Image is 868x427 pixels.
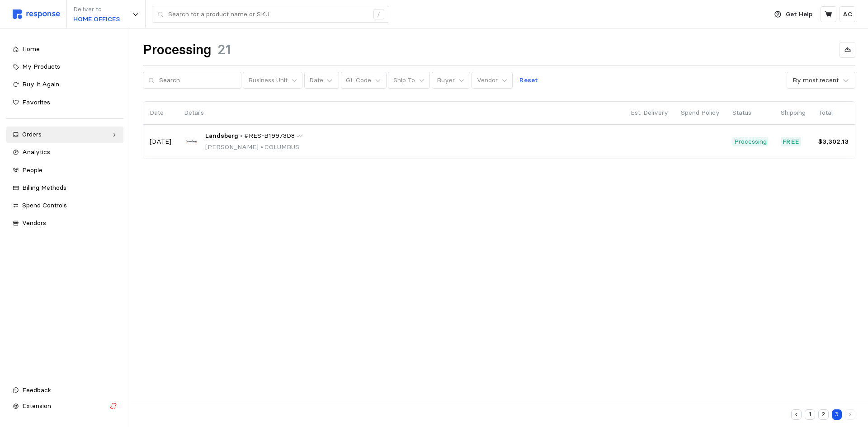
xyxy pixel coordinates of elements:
p: [PERSON_NAME] COLUMBUS [205,142,303,152]
button: 3 [832,409,842,420]
button: Feedback [6,382,123,399]
span: Billing Methods [22,183,66,192]
h1: 21 [217,41,231,59]
a: Analytics [6,144,123,160]
a: Billing Methods [6,180,123,196]
input: Search for a product name or SKU [168,6,368,23]
h1: Processing [143,41,211,59]
span: Buy It Again [22,80,59,88]
div: / [373,9,384,20]
img: Landsberg [184,134,199,149]
span: Home [22,45,40,53]
p: HOME OFFICES [73,14,120,24]
a: My Products [6,59,123,75]
p: Details [184,108,618,118]
button: AC [840,6,855,22]
span: Analytics [22,148,50,156]
span: Feedback [22,386,51,394]
p: Vendor [477,75,498,85]
p: Business Unit [248,75,288,85]
span: Spend Controls [22,201,67,209]
a: Orders [6,127,123,143]
span: Vendors [22,219,46,227]
span: • [259,143,264,151]
span: My Products [22,62,60,70]
span: Favorites [22,98,50,106]
p: AC [843,9,852,19]
p: Total [818,108,849,118]
button: GL Code [341,72,387,89]
p: Free [783,137,800,147]
div: By most recent [793,75,839,85]
p: GL Code [346,75,371,85]
a: People [6,162,123,178]
p: Shipping [781,108,806,118]
a: Spend Controls [6,197,123,214]
span: Landsberg [205,131,238,141]
p: Est. Delivery [631,108,668,118]
span: #RES-B19973D8 [244,131,295,141]
div: Date [309,75,323,85]
p: Date [150,108,171,118]
p: Status [732,108,768,118]
a: Vendors [6,215,123,231]
input: Search [159,72,236,89]
button: 1 [805,409,815,420]
p: Get Help [786,9,812,19]
div: Orders [22,130,108,140]
p: $3,302.13 [818,137,849,147]
button: Extension [6,398,123,414]
p: Ship To [393,75,415,85]
p: Deliver to [73,5,120,14]
a: Home [6,41,123,57]
button: Reset [514,72,543,89]
button: Business Unit [243,72,302,89]
a: Buy It Again [6,76,123,93]
p: Buyer [437,75,455,85]
p: Reset [519,75,538,85]
button: Buyer [432,72,470,89]
span: People [22,166,42,174]
button: 2 [818,409,829,420]
button: Ship To [388,72,430,89]
p: Processing [734,137,767,147]
span: Extension [22,402,51,410]
a: Favorites [6,94,123,111]
p: Spend Policy [681,108,720,118]
p: [DATE] [150,137,171,147]
p: • [240,131,243,141]
img: svg%3e [13,9,60,19]
button: Vendor [472,72,513,89]
button: Get Help [769,6,818,23]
